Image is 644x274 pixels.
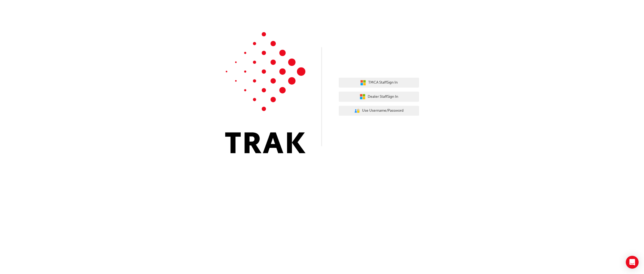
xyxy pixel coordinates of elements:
button: Use Username/Password [339,106,419,116]
span: Dealer Staff Sign In [368,94,398,100]
span: TMCA Staff Sign In [368,80,398,86]
div: Open Intercom Messenger [626,256,639,269]
img: Trak [225,32,306,153]
button: Dealer StaffSign In [339,92,419,102]
span: Use Username/Password [362,108,404,114]
button: TMCA StaffSign In [339,78,419,88]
